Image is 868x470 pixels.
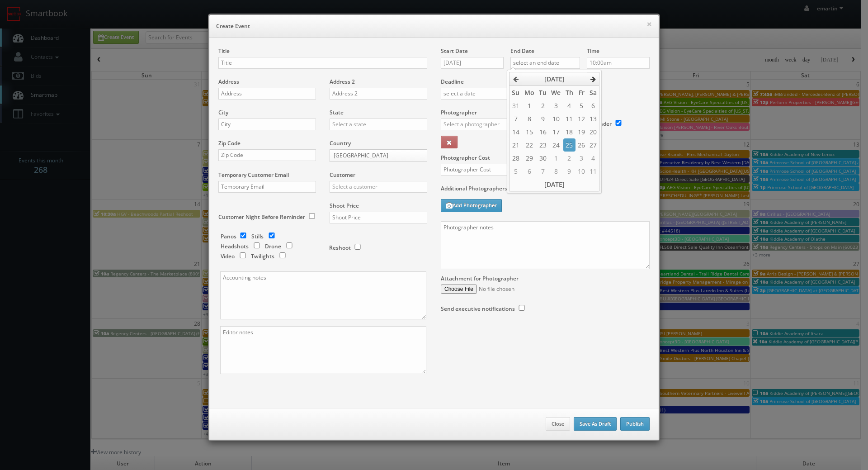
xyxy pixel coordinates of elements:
label: End Date [510,47,534,55]
th: Th [563,86,576,100]
label: Video [221,252,235,260]
td: 9 [537,112,549,125]
input: Address [218,88,316,100]
input: Address 2 [330,88,427,100]
td: 28 [509,152,522,165]
label: Address 2 [330,78,355,85]
input: Select a photographer [441,119,532,130]
button: Save As Draft [574,417,617,431]
th: We [549,86,563,100]
td: 4 [563,99,576,112]
td: 6 [522,165,536,178]
label: Temporary Customer Email [218,171,289,179]
td: 12 [576,112,587,125]
td: 22 [522,138,536,152]
th: [DATE] [509,178,599,191]
button: Publish [620,417,650,431]
td: 24 [549,138,563,152]
label: Deadline [434,78,656,85]
input: Zip Code [218,149,316,161]
td: 15 [522,125,536,138]
label: Zip Code [218,139,241,147]
td: 29 [522,152,536,165]
td: 31 [509,99,522,112]
td: 10 [549,112,563,125]
input: Photographer Cost [441,164,545,176]
td: 3 [576,152,587,165]
th: Fr [576,86,587,100]
input: Temporary Email [218,181,316,193]
td: 5 [509,165,522,178]
td: 3 [549,99,563,112]
td: 9 [563,165,576,178]
td: 11 [587,165,599,178]
input: Select a customer [330,181,427,193]
input: select an end date [510,57,580,69]
input: select a date [441,88,508,100]
td: 1 [522,99,536,112]
td: 2 [563,152,576,165]
input: Title [218,57,427,69]
td: 26 [576,138,587,152]
input: City [218,119,316,130]
input: Shoot Price [330,212,427,223]
label: Address [218,78,239,85]
label: Reshoot [329,244,351,252]
input: Select a state [330,119,427,130]
td: 7 [537,165,549,178]
label: Time [587,47,599,55]
span: [GEOGRAPHIC_DATA] [334,150,415,161]
label: Headshots [221,242,249,250]
label: Panos [221,233,236,240]
th: Sa [587,86,599,100]
button: × [646,21,652,27]
td: 16 [537,125,549,138]
th: Tu [537,86,549,100]
td: 30 [537,152,549,165]
td: 11 [563,112,576,125]
td: 27 [587,138,599,152]
td: 20 [587,125,599,138]
label: Title [218,47,230,55]
label: Additional Photographers [441,185,650,197]
label: Customer [330,171,355,179]
label: Customer Night Before Reminder [218,213,305,221]
label: Photographer Cost [434,154,656,161]
input: select a date [441,57,504,69]
td: 13 [587,112,599,125]
td: 25 [563,138,576,152]
td: 6 [587,99,599,112]
th: Mo [522,86,536,100]
td: 23 [537,138,549,152]
label: Country [330,139,351,147]
label: Attachment for Photographer [441,275,519,282]
a: [GEOGRAPHIC_DATA] [330,149,427,162]
th: [DATE] [522,72,587,86]
td: 5 [576,99,587,112]
button: Add Photographer [441,199,502,212]
label: State [330,109,344,116]
td: 1 [549,152,563,165]
th: Su [509,86,522,100]
button: Close [546,417,570,431]
td: 18 [563,125,576,138]
td: 10 [576,165,587,178]
td: 17 [549,125,563,138]
label: Start Date [441,47,468,55]
label: Shoot Price [330,202,359,209]
td: 4 [587,152,599,165]
td: 8 [549,165,563,178]
td: 2 [537,99,549,112]
td: 14 [509,125,522,138]
label: Photographer [441,109,477,116]
h6: Create Event [216,22,652,31]
label: Drone [265,242,281,250]
label: Send executive notifications [441,305,515,313]
label: Twilights [251,252,274,260]
label: City [218,109,228,116]
td: 21 [509,138,522,152]
label: Stills [251,233,264,240]
td: 19 [576,125,587,138]
td: 7 [509,112,522,125]
td: 8 [522,112,536,125]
